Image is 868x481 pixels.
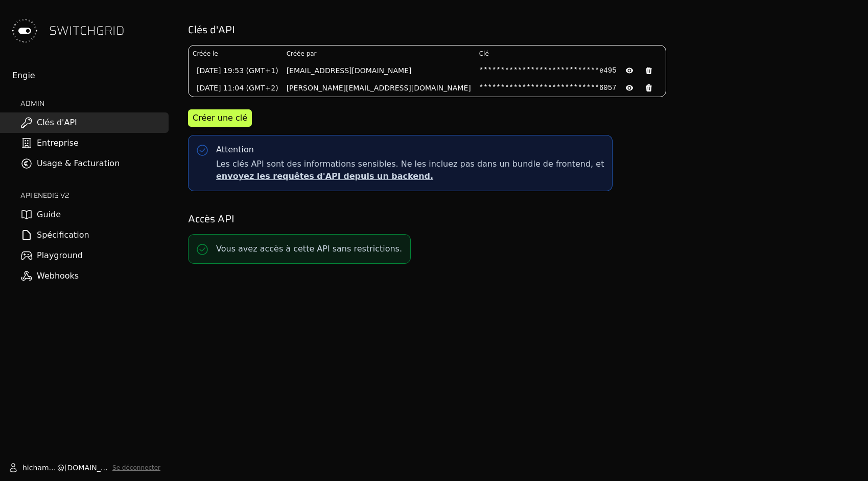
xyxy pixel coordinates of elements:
span: Les clés API sont des informations sensibles. Ne les incluez pas dans un bundle de frontend, et [216,158,604,182]
p: envoyez les requêtes d'API depuis un backend. [216,170,604,182]
h2: ADMIN [20,98,169,108]
div: Attention [216,144,254,156]
td: [PERSON_NAME][EMAIL_ADDRESS][DOMAIN_NAME] [283,79,475,97]
button: Créer une clé [188,109,252,127]
th: Créée le [189,45,283,62]
td: [DATE] 19:53 (GMT+1) [189,62,283,79]
span: hicham.aftati [22,463,57,473]
th: Clé [475,45,666,62]
p: Vous avez accès à cette API sans restrictions. [216,243,402,255]
span: [DOMAIN_NAME] [64,463,108,473]
button: Se déconnecter [112,464,160,472]
img: Switchgrid Logo [8,14,41,47]
th: Créée par [283,45,475,62]
td: [DATE] 11:04 (GMT+2) [189,79,283,97]
div: Créer une clé [193,112,247,124]
td: [EMAIL_ADDRESS][DOMAIN_NAME] [283,62,475,79]
span: SWITCHGRID [49,22,125,39]
div: Engie [12,70,169,82]
h2: API ENEDIS v2 [20,190,169,200]
h2: Clés d'API [188,22,854,37]
span: @ [57,463,64,473]
h2: Accès API [188,212,854,226]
